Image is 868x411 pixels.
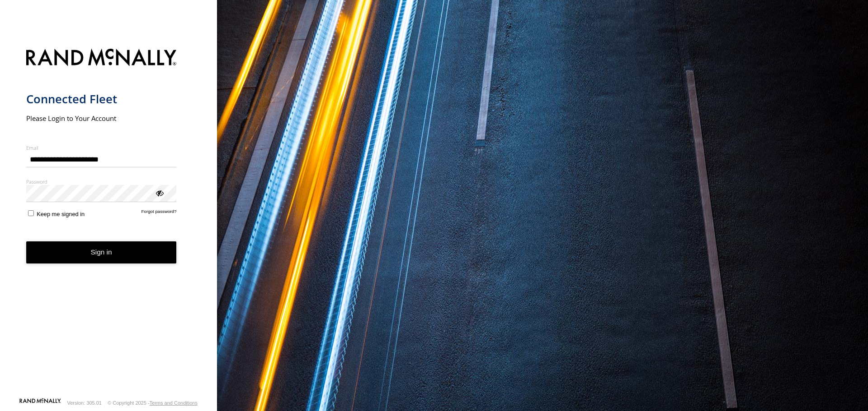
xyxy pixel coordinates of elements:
input: Keep me signed in [28,210,34,216]
a: Forgot password? [142,209,177,217]
label: Email [26,144,177,151]
div: ViewPassword [155,188,164,197]
span: Keep me signed in [37,211,85,217]
button: Sign in [26,241,177,263]
form: main [26,43,191,397]
h1: Connected Fleet [26,92,177,106]
a: Terms and Conditions [150,400,198,406]
a: Visit our Website [19,398,61,407]
label: Password [26,178,177,185]
div: Version: 305.01 [67,400,102,406]
img: Rand McNally [26,47,177,70]
div: © Copyright 2025 - [108,400,198,406]
h2: Please Login to Your Account [26,114,177,123]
